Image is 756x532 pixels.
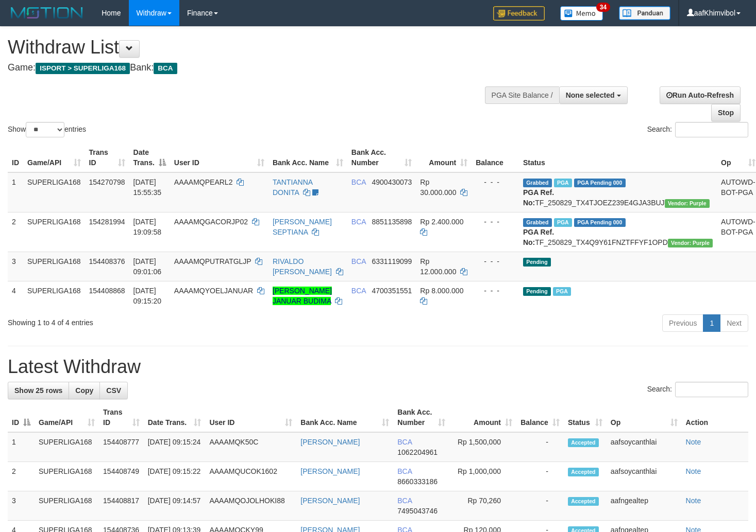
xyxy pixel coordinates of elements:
td: - [516,462,564,491]
th: User ID: activate to sort column ascending [170,143,268,172]
a: Note [686,496,701,505]
th: Bank Acc. Name: activate to sort column ascending [268,143,347,172]
a: Show 25 rows [8,382,69,399]
a: Run Auto-Refresh [660,86,741,104]
a: [PERSON_NAME] SEPTIANA [273,218,332,236]
td: 3 [8,252,23,281]
img: MOTION_logo.png [8,5,86,21]
span: [DATE] 09:15:20 [133,287,162,305]
span: Rp 12.000.000 [420,257,456,276]
td: aafsoycanthlai [607,462,682,491]
span: Grabbed [523,179,552,187]
span: BCA [397,438,412,446]
span: BCA [351,287,366,295]
a: Note [686,467,701,475]
td: SUPERLIGA168 [35,462,99,491]
td: [DATE] 09:15:22 [144,462,206,491]
button: None selected [559,86,628,104]
td: SUPERLIGA168 [23,172,85,212]
span: Copy 6331119099 to clipboard [372,257,412,265]
td: SUPERLIGA168 [23,281,85,310]
img: Feedback.jpg [493,6,545,21]
th: Bank Acc. Number: activate to sort column ascending [347,143,416,172]
span: [DATE] 19:09:58 [133,218,162,236]
th: Game/API: activate to sort column ascending [23,143,85,172]
th: Amount: activate to sort column ascending [449,403,516,432]
a: [PERSON_NAME] [300,438,360,446]
td: [DATE] 09:14:57 [144,491,206,521]
span: [DATE] 09:01:06 [133,257,162,276]
th: Status: activate to sort column ascending [564,403,607,432]
select: Showentries [26,122,64,137]
th: Date Trans.: activate to sort column descending [129,143,170,172]
th: ID [8,143,23,172]
span: ISPORT > SUPERLIGA168 [36,63,130,74]
td: 1 [8,172,23,212]
span: Pending [523,258,551,267]
td: 2 [8,462,35,491]
div: - - - [476,177,515,187]
td: 1 [8,432,35,462]
a: [PERSON_NAME] JANUAR BUDIMA [273,287,332,305]
img: Button%20Memo.svg [560,6,603,21]
a: [PERSON_NAME] [300,496,360,505]
span: BCA [397,496,412,505]
span: BCA [154,63,177,74]
div: - - - [476,286,515,296]
a: Copy [69,382,100,399]
td: aafngealtep [607,491,682,521]
th: Op: activate to sort column ascending [607,403,682,432]
span: AAAAMQPEARL2 [174,178,233,186]
span: Pending [523,287,551,296]
td: TF_250829_TX4Q9Y61FNZTFFYF1OPD [519,212,717,252]
span: Accepted [568,468,599,476]
span: CSV [106,386,121,395]
th: Action [682,403,748,432]
div: Showing 1 to 4 of 4 entries [8,313,307,328]
td: SUPERLIGA168 [35,491,99,521]
a: Previous [662,314,703,332]
a: RIVALDO [PERSON_NAME] [273,257,332,276]
td: AAAAMQK50C [205,432,296,462]
span: 34 [596,3,610,12]
span: 154408376 [89,257,125,265]
span: 154270798 [89,178,125,186]
td: aafsoycanthlai [607,432,682,462]
span: PGA Pending [574,218,626,227]
span: BCA [397,467,412,475]
a: Note [686,438,701,446]
h1: Withdraw List [8,37,494,58]
a: 1 [703,314,720,332]
span: Copy 4900430073 to clipboard [372,178,412,186]
label: Search: [647,382,748,397]
b: PGA Ref. No: [523,188,554,207]
th: Trans ID: activate to sort column ascending [99,403,144,432]
span: 154408868 [89,287,125,295]
td: SUPERLIGA168 [35,432,99,462]
td: 154408817 [99,491,144,521]
th: Trans ID: activate to sort column ascending [85,143,129,172]
th: Date Trans.: activate to sort column ascending [144,403,206,432]
th: Bank Acc. Name: activate to sort column ascending [296,403,393,432]
th: Status [519,143,717,172]
td: 154408777 [99,432,144,462]
span: Marked by aafmaleo [554,179,572,187]
span: Copy 4700351551 to clipboard [372,287,412,295]
a: TANTIANNA DONITA [273,178,313,197]
div: - - - [476,256,515,267]
span: None selected [566,91,615,99]
td: Rp 1,500,000 [449,432,516,462]
td: 3 [8,491,35,521]
td: - [516,491,564,521]
th: Bank Acc. Number: activate to sort column ascending [393,403,449,432]
span: Copy 7495043746 to clipboard [397,507,438,515]
td: TF_250829_TX4TJOEZ239E4GJA3BUJ [519,172,717,212]
span: Vendor URL: https://trx4.1velocity.biz [668,239,713,247]
span: Grabbed [523,218,552,227]
span: Marked by aafnonsreyleab [554,218,572,227]
span: Copy 8851135898 to clipboard [372,218,412,226]
span: Rp 2.400.000 [420,218,463,226]
td: 2 [8,212,23,252]
span: AAAAMQYOELJANUAR [174,287,253,295]
td: Rp 70,260 [449,491,516,521]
